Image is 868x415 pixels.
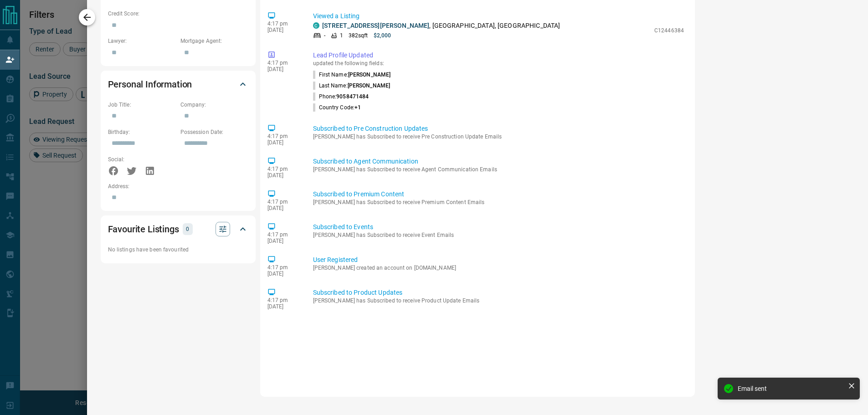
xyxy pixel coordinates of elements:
p: Social: [108,155,176,164]
a: [STREET_ADDRESS][PERSON_NAME] [322,22,430,29]
h2: Favourite Listings [108,222,179,236]
p: Last Name : [313,82,390,90]
p: [DATE] [267,139,299,146]
div: Email sent [738,385,844,392]
span: +1 [354,104,361,111]
p: Viewed a Listing [313,11,684,21]
p: Subscribed to Pre Construction Updates [313,124,684,133]
p: Lead Profile Updated [313,51,684,60]
p: 4:17 pm [267,133,299,139]
p: [DATE] [267,271,299,277]
p: 382 sqft [349,31,368,40]
p: [DATE] [267,238,299,244]
p: [PERSON_NAME] has Subscribed to receive Pre Construction Update Emails [313,133,684,140]
span: [PERSON_NAME] [348,82,390,89]
p: , [GEOGRAPHIC_DATA], [GEOGRAPHIC_DATA] [322,21,560,31]
p: Subscribed to Product Updates [313,288,684,297]
p: Job Title: [108,101,176,109]
p: Company: [180,101,248,109]
p: $2,000 [374,31,391,40]
p: Mortgage Agent: [180,37,248,45]
p: [DATE] [267,303,299,310]
p: No listings have been favourited [108,246,248,254]
p: [PERSON_NAME] has Subscribed to receive Premium Content Emails [313,199,684,205]
p: 1 [340,31,343,40]
p: Subscribed to Events [313,222,684,232]
p: [DATE] [267,66,299,72]
span: [PERSON_NAME] [348,72,390,78]
p: 4:17 pm [267,20,299,27]
p: 0 [185,224,190,234]
p: - [324,31,325,40]
p: C12446384 [654,26,684,35]
h2: Personal Information [108,77,192,92]
p: 4:17 pm [267,199,299,205]
p: [DATE] [267,27,299,33]
p: Credit Score: [108,10,248,18]
p: Country Code : [313,103,361,112]
p: [PERSON_NAME] created an account on [DOMAIN_NAME] [313,265,684,271]
p: 4:17 pm [267,297,299,303]
p: [DATE] [267,172,299,179]
p: updated the following fields: [313,60,684,67]
p: [PERSON_NAME] has Subscribed to receive Agent Communication Emails [313,166,684,173]
p: Subscribed to Agent Communication [313,157,684,166]
p: Lawyer: [108,37,176,45]
p: Possession Date: [180,128,248,136]
p: 4:17 pm [267,264,299,271]
p: User Registered [313,255,684,265]
p: 4:17 pm [267,231,299,238]
p: Subscribed to Premium Content [313,190,684,199]
p: 4:17 pm [267,60,299,66]
p: 4:17 pm [267,166,299,172]
p: [DATE] [267,205,299,211]
p: First Name : [313,71,391,79]
p: [PERSON_NAME] has Subscribed to receive Event Emails [313,232,684,238]
p: Phone : [313,92,369,101]
span: 9058471484 [336,93,369,100]
p: Birthday: [108,128,176,136]
div: Favourite Listings0 [108,218,248,240]
p: [PERSON_NAME] has Subscribed to receive Product Update Emails [313,297,684,304]
div: Personal Information [108,73,248,95]
p: Address: [108,182,248,190]
div: condos.ca [313,22,319,29]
